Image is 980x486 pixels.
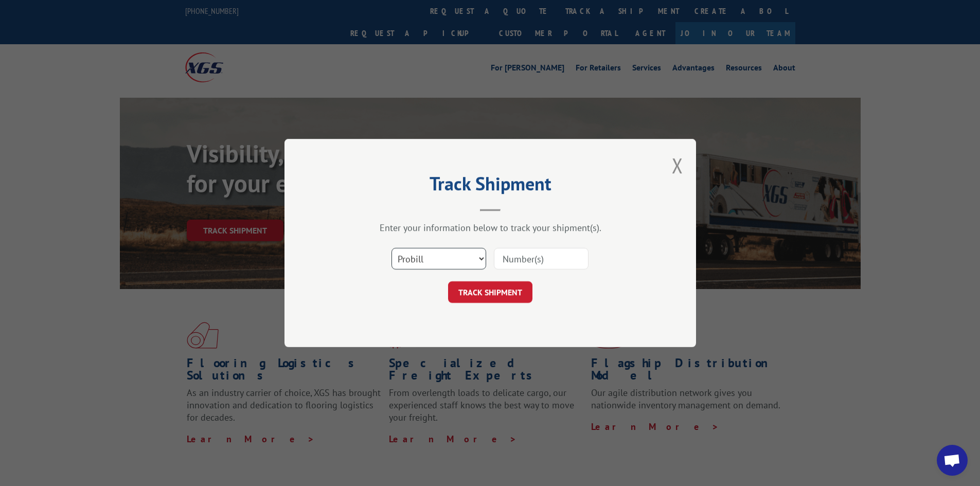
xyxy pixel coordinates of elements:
[494,248,589,269] input: Number(s)
[937,445,968,476] div: Open chat
[448,281,532,303] button: TRACK SHIPMENT
[336,222,645,233] div: Enter your information below to track your shipment(s).
[336,176,645,196] h2: Track Shipment
[672,152,683,179] button: Close modal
